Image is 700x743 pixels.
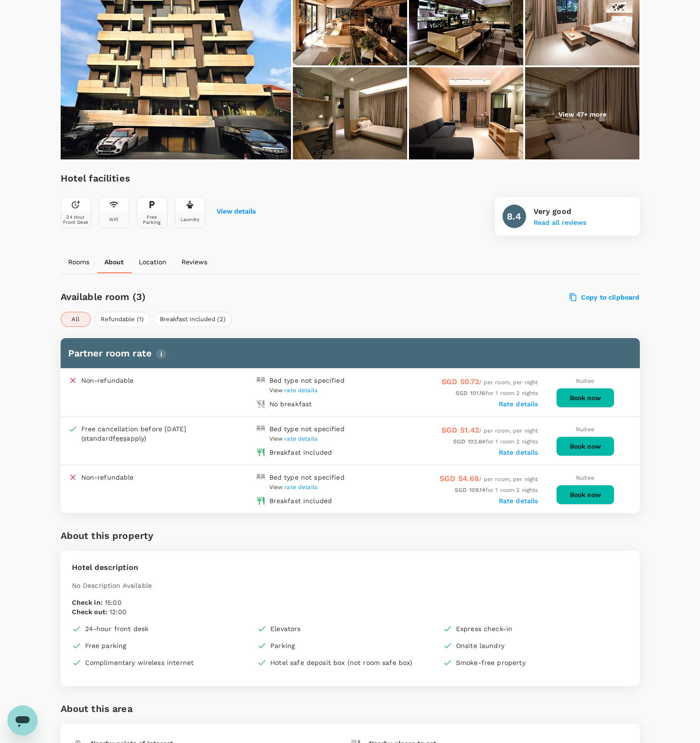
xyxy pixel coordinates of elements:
span: SGD 50.73 [441,377,479,386]
img: info-tooltip-icon [156,348,166,359]
div: Breakfast included [269,448,332,457]
span: Smoke-free property [456,658,526,667]
span: Free parking [85,641,126,650]
span: for 1 room 2 nights [455,487,538,493]
img: Room [525,67,639,161]
span: Check out : [72,608,108,616]
p: Location [139,257,166,267]
p: Rooms [68,257,89,267]
span: / per room, per night [441,427,538,434]
span: Nuitee [576,378,594,384]
span: Elevators [270,624,300,633]
div: Breakfast included [269,496,332,506]
button: View details [217,208,256,215]
span: View [269,387,318,394]
img: Room [409,67,523,161]
span: View [269,484,318,490]
img: double-bed-icon [256,424,266,434]
span: Hotel safe deposit box (not room safe box) [270,658,412,667]
button: Read all reviews [534,219,586,227]
h6: About this property [61,528,154,543]
div: Bed type not specified [269,376,345,385]
span: / per room, per night [441,379,538,386]
div: Free Parking [139,214,165,225]
button: Refundable (1) [94,312,150,327]
span: SGD 109.14 [455,487,486,493]
h6: Available room (3) [61,289,397,304]
p: Very good [534,206,586,217]
button: Book now [556,388,614,408]
span: Nuitee [576,474,594,481]
span: Parking [270,641,295,650]
span: Onsite laundry [456,641,504,650]
p: Non-refundable [81,376,134,385]
span: SGD 102.64 [453,438,486,445]
div: No breakfast [269,399,312,409]
h6: Hotel facilities [61,171,256,186]
span: Check in : [72,599,102,606]
p: Hotel description [72,562,629,573]
span: SGD 54.68 [440,474,479,483]
label: Rate details [499,497,538,505]
span: rate details [284,387,317,394]
span: rate details [284,435,317,442]
p: 12:00 [72,607,629,617]
p: Reviews [181,257,207,267]
span: Complimentary wireless internet [85,658,194,667]
span: / per room, per night [440,476,538,482]
div: Bed type not specified [269,473,345,482]
span: Express check-in [456,624,512,633]
p: No Description Available [72,581,629,590]
span: for 1 room 2 nights [456,390,538,396]
span: rate details [284,484,317,490]
iframe: Button to launch messaging window [8,705,38,735]
button: Book now [556,485,614,505]
span: View [269,435,318,442]
p: 15:00 [72,598,629,607]
span: for 1 room 2 nights [453,438,538,445]
p: Non-refundable [81,473,134,482]
span: Nuitee [576,426,594,433]
p: About [104,257,124,267]
span: SGD 101.16 [456,390,486,396]
span: SGD 51.42 [441,426,479,435]
h6: Partner room rate [68,346,632,361]
p: View 47+ more [558,110,606,119]
button: Book now [556,436,614,456]
h6: About this area [61,701,133,716]
div: Free cancellation before [DATE] (standard apply) [81,424,208,443]
span: 24-hour front desk [85,624,149,633]
label: Rate details [499,400,538,408]
img: Room [293,67,407,161]
button: Breakfast Included (2) [154,312,232,327]
div: 24 Hour Front Desk [63,214,89,225]
h6: 8.4 [507,209,521,224]
img: double-bed-icon [256,376,266,385]
div: Wifi [109,217,119,222]
span: fees [113,435,127,442]
button: All [61,312,91,327]
div: Bed type not specified [269,424,345,434]
div: Laundry [181,217,199,222]
label: Copy to clipboard [570,293,640,301]
label: Rate details [499,449,538,456]
img: double-bed-icon [256,473,266,482]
